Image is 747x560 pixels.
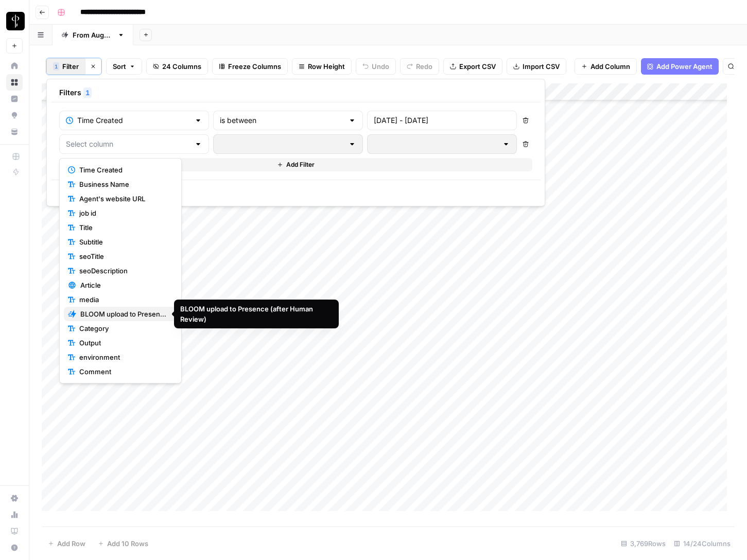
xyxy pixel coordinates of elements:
[212,58,288,75] button: Freeze Columns
[372,61,389,72] span: Undo
[443,58,502,75] button: Export CSV
[66,139,190,149] input: Select column
[220,115,344,126] input: is between
[6,74,23,91] a: Browse
[308,61,345,72] span: Row Height
[79,165,169,175] span: Time Created
[670,535,735,552] div: 14/24 Columns
[641,58,719,75] button: Add Power Agent
[79,179,169,189] span: Business Name
[53,62,59,71] div: 1
[79,208,169,218] span: job id
[523,61,560,72] span: Import CSV
[55,62,58,71] span: 1
[180,304,333,324] div: BLOOM upload to Presence (after Human Review)
[51,83,541,102] div: Filters
[77,115,190,126] input: Time Created
[62,61,79,72] span: Filter
[286,160,315,169] span: Add Filter
[79,194,169,204] span: Agent's website URL
[575,58,637,75] button: Add Column
[416,61,432,72] span: Redo
[57,538,85,549] span: Add Row
[106,58,142,75] button: Sort
[79,338,169,348] span: Output
[146,58,208,75] button: 24 Columns
[80,309,169,319] span: BLOOM upload to Presence (after Human Review)
[400,58,439,75] button: Redo
[590,61,630,72] span: Add Column
[42,535,92,552] button: Add Row
[79,352,169,362] span: environment
[79,294,169,305] span: media
[162,61,201,72] span: 24 Columns
[59,158,532,171] button: Add Filter
[6,58,23,74] a: Home
[113,61,126,72] span: Sort
[6,8,23,34] button: Workspace: LP Production Workloads
[356,58,396,75] button: Undo
[79,237,169,247] span: Subtitle
[6,12,25,30] img: LP Production Workloads Logo
[6,124,23,140] a: Your Data
[107,538,148,549] span: Add 10 Rows
[228,61,281,72] span: Freeze Columns
[656,61,713,72] span: Add Power Agent
[6,539,23,556] button: Help + Support
[46,58,85,75] button: 1Filter
[617,535,670,552] div: 3,769 Rows
[79,222,169,233] span: Title
[507,58,566,75] button: Import CSV
[6,490,23,506] a: Settings
[80,280,169,290] span: Article
[73,30,113,40] div: From [DATE]
[459,61,496,72] span: Export CSV
[53,25,133,45] a: From [DATE]
[6,523,23,539] a: Learning Hub
[292,58,352,75] button: Row Height
[6,107,23,124] a: Opportunities
[46,79,545,206] div: 1Filter
[85,87,90,98] span: 1
[79,366,169,377] span: Comment
[6,91,23,107] a: Insights
[6,506,23,523] a: Usage
[79,251,169,261] span: seoTitle
[79,323,169,334] span: Category
[79,266,169,276] span: seoDescription
[92,535,154,552] button: Add 10 Rows
[83,87,92,98] div: 1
